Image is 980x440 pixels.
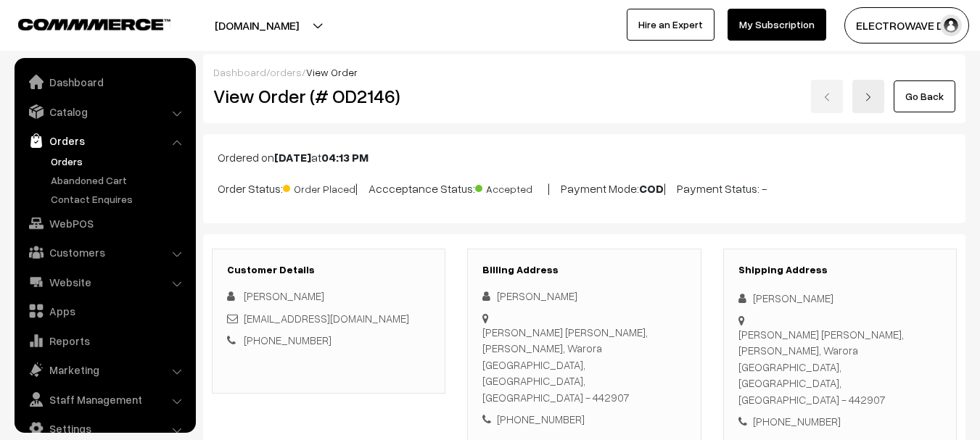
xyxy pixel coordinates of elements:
[306,66,358,78] span: View Order
[728,9,826,41] a: My Subscription
[47,191,191,207] a: Contact Enquires
[244,289,324,302] span: [PERSON_NAME]
[244,312,409,325] a: [EMAIL_ADDRESS][DOMAIN_NAME]
[18,357,191,383] a: Marketing
[482,288,685,304] div: [PERSON_NAME]
[213,65,955,80] div: / /
[894,80,955,112] a: Go Back
[18,19,170,30] img: COMMMERCE
[482,264,685,276] h3: Billing Address
[864,93,873,101] img: right-arrow.png
[274,150,311,165] b: [DATE]
[218,149,951,166] p: Ordered on at
[244,333,332,346] a: [PHONE_NUMBER]
[321,150,368,165] b: 04:13 PM
[47,173,191,188] a: Abandoned Cart
[482,324,685,406] div: [PERSON_NAME] [PERSON_NAME], [PERSON_NAME], Warora [GEOGRAPHIC_DATA], [GEOGRAPHIC_DATA], [GEOGRAP...
[738,413,942,430] div: [PHONE_NUMBER]
[164,7,350,43] button: [DOMAIN_NAME]
[18,239,191,265] a: Customers
[18,128,191,154] a: Orders
[47,154,191,169] a: Orders
[482,411,685,428] div: [PHONE_NUMBER]
[18,14,145,32] a: COMMMERCE
[844,7,969,43] button: ELECTROWAVE DE…
[475,178,548,196] span: Accepted
[283,178,355,196] span: Order Placed
[270,66,302,78] a: orders
[227,264,430,276] h3: Customer Details
[738,264,942,276] h3: Shipping Address
[627,9,715,41] a: Hire an Expert
[18,328,191,354] a: Reports
[738,290,942,307] div: [PERSON_NAME]
[218,178,951,197] p: Order Status: | Accceptance Status: | Payment Mode: | Payment Status: -
[18,99,191,125] a: Catalog
[738,326,942,408] div: [PERSON_NAME] [PERSON_NAME], [PERSON_NAME], Warora [GEOGRAPHIC_DATA], [GEOGRAPHIC_DATA], [GEOGRAP...
[18,386,191,412] a: Staff Management
[213,66,266,78] a: Dashboard
[639,181,664,196] b: COD
[18,298,191,324] a: Apps
[18,69,191,95] a: Dashboard
[213,85,446,107] h2: View Order (# OD2146)
[940,14,962,36] img: user
[18,269,191,295] a: Website
[18,210,191,236] a: WebPOS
